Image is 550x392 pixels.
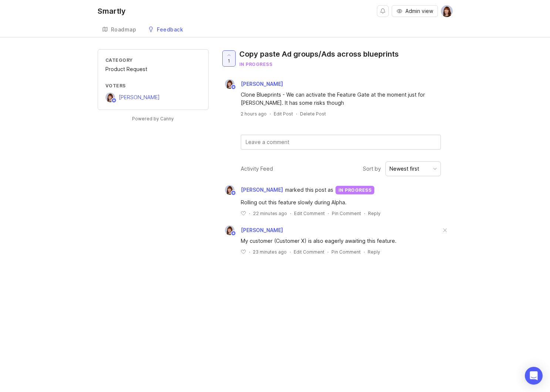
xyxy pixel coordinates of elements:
[241,237,441,245] div: My customer (Customer X) is also eagerly awaiting this feature.
[377,5,389,17] button: Notifications
[290,210,291,217] div: ·
[222,50,236,67] button: 1
[241,111,267,117] a: 2 hours ago
[363,165,381,173] span: Sort by
[105,93,115,102] img: Danielle Pichlis
[241,198,441,207] div: Rolling out this feature slowly during Alpha.
[368,210,381,217] div: Reply
[241,81,283,87] span: [PERSON_NAME]
[225,79,234,89] img: Danielle Pichlis
[364,249,365,255] div: ·
[332,210,361,217] div: Pin Comment
[368,249,380,255] div: Reply
[131,114,175,123] a: Powered by Canny
[241,91,441,107] div: Clone Blueprints - We can activate the Feature Gate at the moment just for [PERSON_NAME]. It has ...
[274,111,293,117] div: Edit Post
[144,22,188,37] a: Feedback
[230,231,236,236] img: member badge
[294,249,324,255] div: Edit Comment
[389,165,419,173] div: Newest first
[241,227,283,233] span: [PERSON_NAME]
[230,190,236,196] img: member badge
[105,83,201,89] div: Voters
[225,225,234,235] img: Danielle Pichlis
[296,111,297,117] div: ·
[392,5,438,17] button: Admin view
[239,49,399,59] div: Copy paste Ad groups/Ads across blueprints
[441,5,453,17] img: Danielle Pichlis
[105,65,201,73] div: Product Request
[105,57,201,63] div: Category
[98,7,126,15] div: Smartly
[241,165,273,173] div: Activity Feed
[230,84,236,90] img: member badge
[239,61,399,67] div: in progress
[294,210,325,217] div: Edit Comment
[98,22,141,37] a: Roadmap
[241,186,283,194] span: [PERSON_NAME]
[220,79,289,89] a: Danielle Pichlis[PERSON_NAME]
[364,210,365,217] div: ·
[405,7,433,15] span: Admin view
[331,249,361,255] div: Pin Comment
[335,186,375,194] div: in progress
[220,225,283,235] a: Danielle Pichlis[PERSON_NAME]
[225,185,234,195] img: Danielle Pichlis
[290,249,291,255] div: ·
[328,210,329,217] div: ·
[253,249,287,255] span: 23 minutes ago
[157,27,183,32] div: Feedback
[253,210,287,217] span: 22 minutes ago
[327,249,328,255] div: ·
[105,93,160,102] a: Danielle Pichlis[PERSON_NAME]
[228,58,230,64] span: 1
[111,98,117,103] img: member badge
[285,186,333,194] span: marked this post as
[220,185,285,195] a: Danielle Pichlis[PERSON_NAME]
[300,111,326,117] div: Delete Post
[249,249,250,255] div: ·
[111,27,136,32] div: Roadmap
[270,111,271,117] div: ·
[249,210,250,217] div: ·
[525,367,543,385] div: Open Intercom Messenger
[119,94,160,100] span: [PERSON_NAME]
